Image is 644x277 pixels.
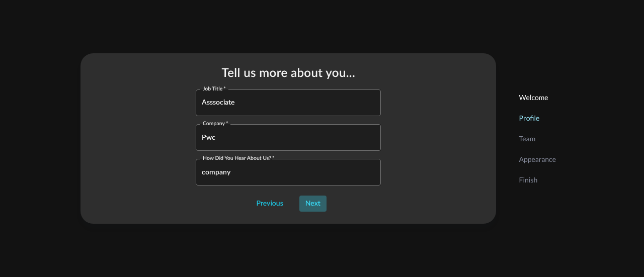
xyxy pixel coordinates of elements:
[519,133,556,144] p: Team
[203,120,228,128] label: Company
[519,92,556,103] p: Welcome
[203,85,226,93] label: Job Title
[188,65,389,81] h2: Tell us more about you...
[250,196,289,212] button: Previous
[519,113,556,123] p: Profile
[203,154,274,162] label: How did you hear about us?
[519,174,556,185] p: Finish
[519,154,556,164] p: Appearance
[299,196,327,212] button: Next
